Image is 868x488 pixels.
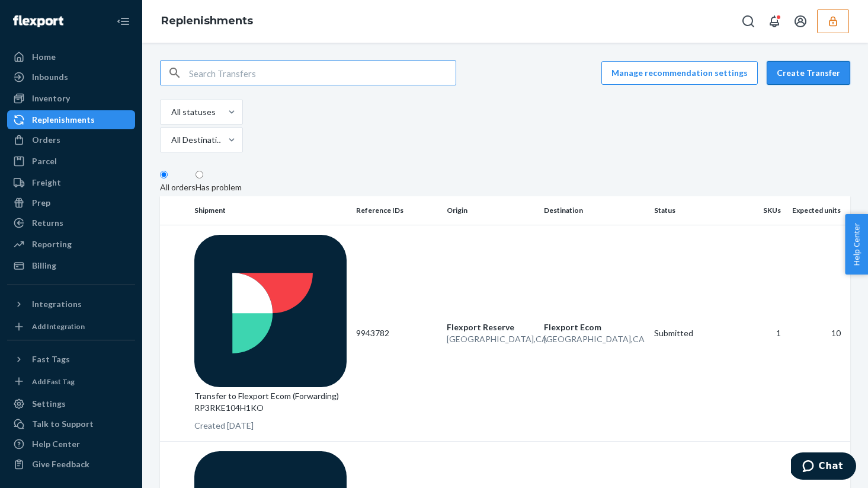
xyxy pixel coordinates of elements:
div: Orders [32,134,60,146]
div: Returns [32,217,63,229]
a: Billing [7,256,135,275]
div: Has problem [196,181,242,193]
input: All orders [160,171,168,178]
p: Created [DATE] [194,420,347,432]
button: Fast Tags [7,350,135,369]
p: [GEOGRAPHIC_DATA] , CA [447,333,534,345]
a: Inbounds [7,68,135,87]
p: Flexport Ecom [544,321,645,333]
div: Settings [32,398,66,410]
p: [GEOGRAPHIC_DATA] , CA [544,333,645,345]
a: Orders [7,130,135,149]
img: Flexport logo [13,15,63,27]
a: Add Integration [7,318,135,335]
div: Prep [32,197,50,209]
div: Fast Tags [32,353,70,365]
th: Shipment [190,196,351,225]
input: Search Transfers [189,61,456,85]
p: Transfer to Flexport Ecom (Forwarding) RP3RKE104H1KO [194,390,347,414]
div: Freight [32,177,61,189]
div: All Destinations [171,134,227,146]
div: Give Feedback [32,458,89,470]
a: Inventory [7,89,135,108]
a: Help Center [7,435,135,454]
p: Flexport Reserve [447,321,534,333]
th: Origin [442,196,539,225]
button: Talk to Support [7,414,135,433]
div: Integrations [32,298,82,310]
th: Reference IDs [351,196,442,225]
button: Close Navigation [111,9,135,33]
ol: breadcrumbs [152,4,262,39]
a: Freight [7,173,135,192]
button: Integrations [7,295,135,314]
td: 9943782 [351,225,442,441]
button: Give Feedback [7,455,135,474]
a: Add Fast Tag [7,374,135,390]
td: 10 [786,225,850,441]
div: Replenishments [32,114,95,126]
a: Returns [7,213,135,232]
input: All statuses [170,106,171,118]
a: Settings [7,394,135,413]
div: Submitted [654,327,735,339]
th: SKUs [740,196,786,225]
div: Inbounds [32,71,68,83]
a: Home [7,47,135,66]
div: All statuses [171,106,216,118]
div: Inventory [32,93,70,104]
a: Replenishments [161,14,253,27]
a: Parcel [7,152,135,171]
button: Open Search Box [736,9,760,33]
button: Open notifications [763,9,786,33]
a: Prep [7,193,135,212]
div: Parcel [32,155,57,167]
div: All orders [160,181,196,193]
th: Status [649,196,740,225]
input: Has problem [196,171,203,178]
div: Add Integration [32,321,85,331]
div: Talk to Support [32,418,94,430]
th: Destination [539,196,649,225]
div: Home [32,51,56,63]
div: Add Fast Tag [32,377,75,387]
a: Reporting [7,235,135,254]
th: Expected units [786,196,850,225]
div: Reporting [32,238,72,250]
button: Help Center [845,214,868,275]
a: Replenishments [7,110,135,129]
button: Manage recommendation settings [601,61,758,85]
button: Open account menu [789,9,812,33]
td: 1 [740,225,786,441]
button: Create Transfer [767,61,850,85]
input: All Destinations [170,134,171,146]
div: Billing [32,260,56,272]
iframe: Opens a widget where you can chat to one of our agents [791,452,856,482]
div: Help Center [32,438,80,450]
